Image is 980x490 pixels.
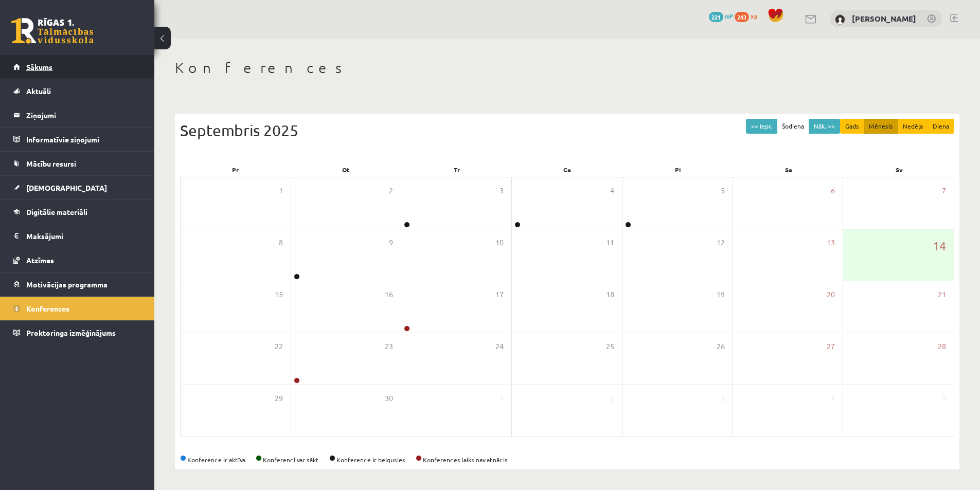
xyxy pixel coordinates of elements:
div: Septembris 2025 [180,119,954,142]
legend: Informatīvie ziņojumi [26,128,141,151]
a: Motivācijas programma [13,273,141,296]
span: 17 [495,289,504,300]
span: 23 [385,341,393,352]
span: 12 [717,237,725,248]
a: Maksājumi [13,224,141,248]
span: 9 [389,237,393,248]
a: Digitālie materiāli [13,200,141,224]
span: 6 [831,185,835,196]
span: 30 [385,393,393,404]
span: 25 [606,341,614,352]
span: 3 [721,393,725,404]
a: [PERSON_NAME] [852,13,916,24]
span: 18 [606,289,614,300]
span: 4 [610,185,614,196]
a: [DEMOGRAPHIC_DATA] [13,176,141,199]
div: Konference ir aktīva Konferenci var sākt Konference ir beigusies Konferences laiks nav atnācis [180,455,954,464]
span: 8 [279,237,283,248]
a: Informatīvie ziņojumi [13,128,141,151]
a: Sākums [13,55,141,79]
span: Atzīmes [26,256,54,265]
span: 1 [500,393,504,404]
span: Digitālie materiāli [26,207,87,216]
div: Pr [180,162,291,177]
span: 27 [827,341,835,352]
a: Ziņojumi [13,103,141,127]
div: Tr [401,162,512,177]
span: Sākums [26,62,52,71]
span: Proktoringa izmēģinājums [26,328,116,337]
span: 7 [942,185,946,196]
a: Rīgas 1. Tālmācības vidusskola [11,18,94,44]
div: Ce [512,162,622,177]
span: 26 [717,341,725,352]
span: 5 [721,185,725,196]
span: 14 [933,237,946,255]
a: Proktoringa izmēģinājums [13,321,141,344]
span: 4 [831,393,835,404]
span: 24 [495,341,504,352]
span: 15 [275,289,283,300]
legend: Ziņojumi [26,103,141,127]
span: Konferences [26,304,69,313]
button: Diena [928,119,954,134]
button: Gads [840,119,864,134]
span: mP [725,12,733,20]
span: Motivācijas programma [26,280,108,289]
button: << Iepr. [746,119,777,134]
span: 2 [610,393,614,404]
span: 3 [500,185,504,196]
h1: Konferences [175,59,959,77]
span: 243 [735,12,749,22]
span: 19 [717,289,725,300]
span: 22 [275,341,283,352]
span: 20 [827,289,835,300]
div: Sv [844,162,954,177]
span: 2 [389,185,393,196]
span: 29 [275,393,283,404]
button: Nedēļa [898,119,928,134]
span: 5 [942,393,946,404]
span: 10 [495,237,504,248]
div: Pi [622,162,733,177]
span: Aktuāli [26,86,51,96]
a: 243 xp [735,12,762,20]
span: 1 [279,185,283,196]
a: Atzīmes [13,248,141,272]
span: xp [751,12,757,20]
a: Aktuāli [13,79,141,103]
div: Se [733,162,844,177]
span: 16 [385,289,393,300]
img: Artūrs Keinovskis [835,14,845,25]
button: Šodiena [777,119,809,134]
a: 221 mP [709,12,733,20]
span: 221 [709,12,723,22]
a: Mācību resursi [13,152,141,175]
span: Mācību resursi [26,159,76,168]
legend: Maksājumi [26,224,141,248]
div: Ot [291,162,401,177]
button: Mēnesis [864,119,898,134]
span: 21 [938,289,946,300]
span: 28 [938,341,946,352]
span: 13 [827,237,835,248]
span: [DEMOGRAPHIC_DATA] [26,183,107,192]
a: Konferences [13,297,141,320]
span: 11 [606,237,614,248]
button: Nāk. >> [809,119,840,134]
